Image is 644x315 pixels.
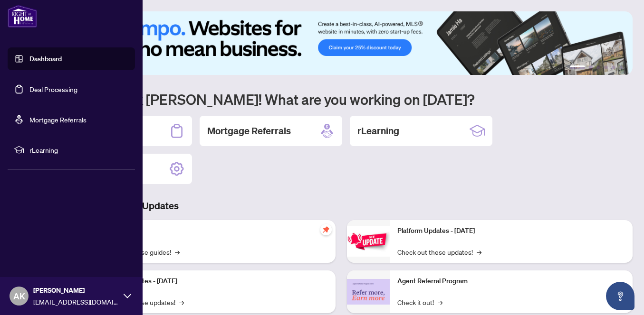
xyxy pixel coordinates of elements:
[606,282,634,310] button: Open asap
[29,145,128,155] span: rLearning
[397,226,625,236] p: Platform Updates - [DATE]
[320,224,332,235] span: pushpin
[612,65,615,69] button: 5
[33,285,119,296] span: [PERSON_NAME]
[570,65,585,69] button: 1
[100,226,328,236] p: Self-Help
[357,124,399,138] h2: rLearning
[619,65,623,69] button: 6
[29,55,62,63] a: Dashboard
[589,65,593,69] button: 2
[100,276,328,287] p: Platform Updates - [DATE]
[13,289,25,303] span: AK
[397,297,442,307] a: Check it out!→
[33,296,119,307] span: [EMAIL_ADDRESS][DOMAIN_NAME]
[49,199,633,213] h3: Brokerage & Industry Updates
[8,5,37,28] img: logo
[596,65,600,69] button: 3
[49,90,633,108] h1: Welcome back [PERSON_NAME]! What are you working on [DATE]?
[175,247,180,257] span: →
[207,124,291,138] h2: Mortgage Referrals
[179,297,184,307] span: →
[604,65,608,69] button: 4
[477,247,481,257] span: →
[397,276,625,287] p: Agent Referral Program
[347,226,390,256] img: Platform Updates - June 23, 2025
[438,297,442,307] span: →
[29,115,87,124] a: Mortgage Referrals
[397,247,481,257] a: Check out these updates!→
[49,11,633,75] img: Slide 0
[347,279,390,305] img: Agent Referral Program
[29,85,77,93] a: Deal Processing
